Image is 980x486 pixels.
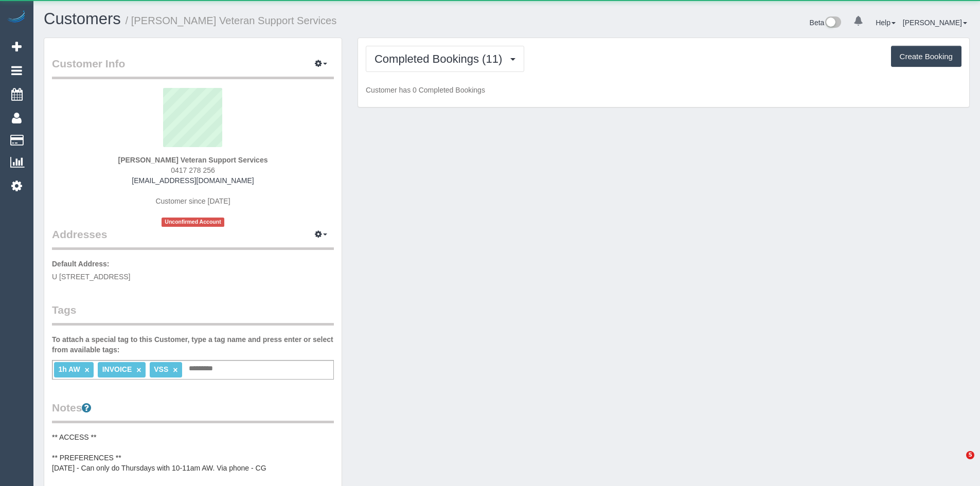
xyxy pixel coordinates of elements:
iframe: Intercom live chat [945,451,970,476]
legend: Tags [52,302,334,326]
span: INVOICE [102,365,132,373]
span: U [STREET_ADDRESS] [52,273,130,281]
strong: [PERSON_NAME] Veteran Support Services [118,156,268,164]
span: Unconfirmed Account [162,218,224,226]
a: Help [876,19,896,27]
a: × [85,366,90,374]
small: / [PERSON_NAME] Veteran Support Services [126,15,337,26]
legend: Notes [52,400,334,423]
span: VSS [154,365,168,373]
a: × [173,366,177,374]
p: Customer has 0 Completed Bookings [366,85,961,95]
label: To attach a special tag to this Customer, type a tag name and press enter or select from availabl... [52,334,334,355]
a: [EMAIL_ADDRESS][DOMAIN_NAME] [132,176,254,185]
span: 1h AW [58,365,80,373]
span: 0417 278 256 [171,166,215,174]
span: Completed Bookings (11) [375,52,507,65]
img: Automaid Logo [6,10,27,25]
a: × [136,366,141,374]
span: Customer since [DATE] [155,197,230,205]
legend: Customer Info [52,56,334,79]
span: 5 [966,451,974,459]
a: [PERSON_NAME] [903,19,967,27]
button: Create Booking [891,46,961,67]
label: Default Address: [52,259,110,269]
img: New interface [824,16,841,30]
a: Customers [44,10,121,28]
button: Completed Bookings (11) [366,46,524,72]
a: Beta [810,19,842,27]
